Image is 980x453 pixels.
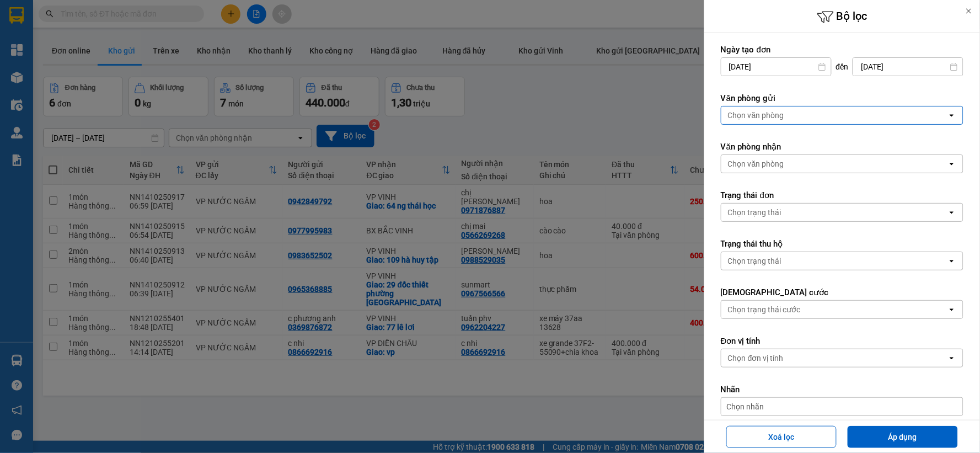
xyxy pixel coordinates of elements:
span: 1 Ngọc Hồi, [GEOGRAPHIC_DATA] [5,13,84,30]
div: Chọn trạng thái cước [728,304,801,315]
div: Chọn văn phòng [728,110,784,121]
div: Chọn đơn vị tính [728,353,784,364]
div: Chọn trạng thái [728,255,781,267]
span: Chọn nhãn [727,401,764,412]
label: Trạng thái thu hộ [721,238,963,249]
strong: Người nhận: [93,65,133,73]
label: Đơn vị tính [721,335,963,347]
span: 0987438777 [5,32,42,40]
svg: open [947,111,956,120]
input: Select a date. [721,58,831,76]
input: Select a date. [853,58,963,76]
span: đến [836,61,849,72]
button: Xoá lọc [726,426,837,448]
span: 1900 57 57 57 - Phím 1 [92,50,162,58]
button: Áp dụng [848,426,958,448]
label: [DEMOGRAPHIC_DATA] cước [721,287,963,298]
svg: open [947,208,956,217]
div: Chọn trạng thái [728,207,781,218]
label: Nhãn [721,384,963,395]
label: Văn phòng nhận [721,141,963,152]
svg: open [947,305,956,314]
label: Trạng thái đơn [721,190,963,201]
label: Văn phòng gửi [721,93,963,104]
svg: open [947,257,956,265]
span: 77 [PERSON_NAME] (Trong [GEOGRAPHIC_DATA] cũ) [92,13,171,47]
strong: Người gửi: [4,45,38,54]
strong: Địa chỉ: [4,56,38,67]
h6: Bộ lọc [704,8,980,25]
svg: open [947,354,956,363]
div: Chọn văn phòng [728,158,784,169]
svg: open [947,159,956,168]
span: chị [PERSON_NAME] [90,65,151,82]
label: Ngày tạo đơn [721,44,963,55]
